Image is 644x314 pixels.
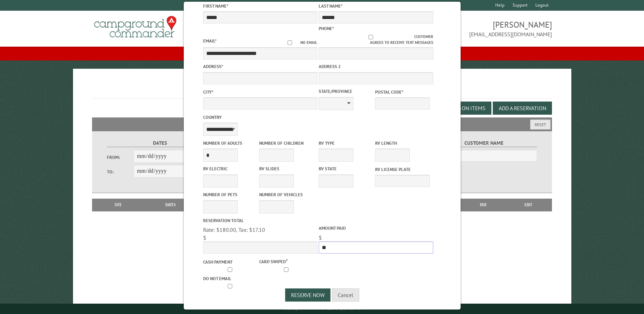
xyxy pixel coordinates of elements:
label: Country [203,114,317,121]
label: RV Type [319,140,374,146]
label: Cash payment [203,259,258,265]
label: Do not email [203,275,258,282]
th: Due [462,199,505,211]
input: Customer agrees to receive text messages [327,35,414,39]
label: State/Province [319,88,374,95]
label: Email [203,38,216,44]
label: RV Slides [259,165,314,172]
label: Reservation Total [203,217,317,224]
label: RV Length [375,140,430,146]
th: Edit [505,199,552,211]
small: © Campground Commander LLC. All rights reserved. [283,306,361,311]
th: Dates [141,199,200,211]
label: RV Electric [203,165,258,172]
a: ? [286,258,288,263]
label: Amount paid [319,225,433,231]
label: Address [203,63,317,70]
button: Reset [530,120,551,130]
label: Dates [107,139,213,147]
label: City [203,89,317,95]
label: RV License Plate [375,166,430,173]
button: Cancel [332,288,359,302]
label: Last Name [319,3,433,9]
label: Number of Pets [203,191,258,198]
label: Number of Vehicles [259,191,314,198]
label: Address 2 [319,63,433,70]
label: RV State [319,165,374,172]
label: No email [279,40,317,46]
label: From: [107,154,133,161]
label: Customer Name [431,139,537,147]
button: Reserve Now [285,288,330,302]
input: No email [279,40,300,45]
label: Number of Children [259,140,314,146]
label: Postal Code [375,89,430,95]
label: Card swiped [259,257,314,265]
label: Number of Adults [203,140,258,146]
span: $ [203,234,206,241]
h2: Filters [92,117,552,131]
button: Add a Reservation [493,102,552,115]
span: $ [319,234,322,241]
label: To: [107,169,133,175]
th: Site [96,199,140,211]
button: Edit Add-on Items [432,102,491,115]
span: Rate: $180.00, Tax: $17.10 [203,226,265,233]
h1: Reservations [92,80,552,99]
label: Customer agrees to receive text messages [319,34,433,46]
label: First Name [203,3,317,9]
label: Phone [319,26,334,31]
img: Campground Commander [92,13,179,40]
